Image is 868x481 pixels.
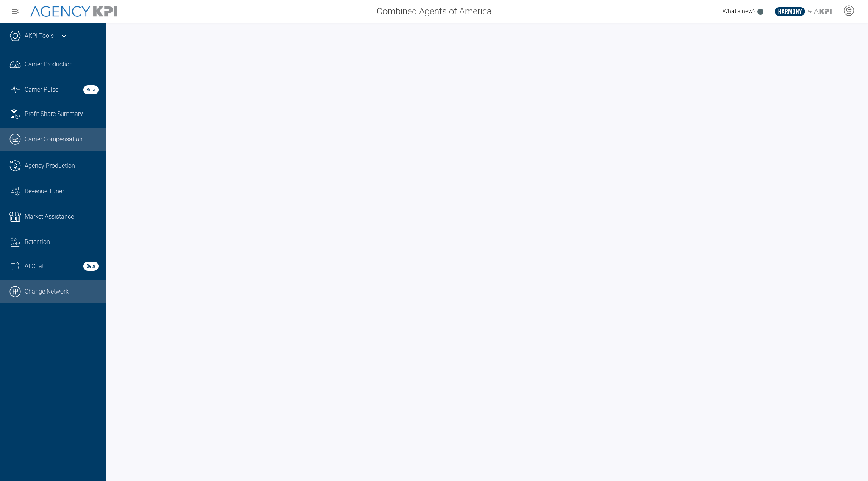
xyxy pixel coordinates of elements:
span: Market Assistance [25,212,74,221]
span: Combined Agents of America [377,5,492,18]
span: Agency Production [25,161,75,170]
img: AgencyKPI [30,6,117,17]
div: Retention [25,237,99,247]
strong: Beta [83,85,99,94]
strong: Beta [83,262,99,271]
span: Carrier Pulse [25,85,58,94]
span: AI Chat [25,262,44,271]
span: Carrier Compensation [25,135,83,144]
span: Revenue Tuner [25,187,64,196]
a: AKPI Tools [25,31,54,41]
span: Carrier Production [25,60,73,69]
span: Profit Share Summary [25,109,83,119]
span: What's new? [723,8,755,15]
